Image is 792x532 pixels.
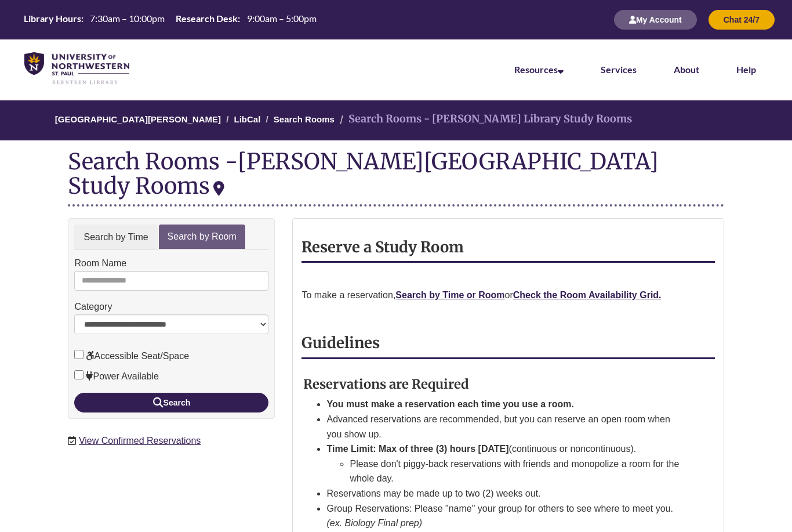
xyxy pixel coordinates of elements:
a: My Account [614,15,697,24]
p: To make a reservation, or [301,288,714,303]
em: (ex. Biology Final prep) [326,518,422,528]
a: Chat 24/7 [709,15,775,24]
a: Help [736,64,756,75]
li: Advanced reservations are recommended, but you can reserve an open room when you show up. [326,412,686,441]
strong: Reservations are Required [303,376,469,392]
a: View Confirmed Reservations [79,436,201,446]
a: Search by Room [159,225,245,249]
strong: Time Limit: Max of three (3) hours [DATE] [326,444,508,454]
span: 7:30am – 10:00pm [90,13,165,24]
label: Category [74,299,112,314]
label: Accessible Seat/Space [74,349,189,364]
button: Search [74,393,268,412]
a: Search by Time or Room [395,290,504,300]
li: Search Rooms - [PERSON_NAME] Library Study Rooms [337,111,632,128]
strong: Reserve a Study Room [301,238,464,256]
a: About [674,64,699,75]
li: (continuous or noncontinuous). [326,441,686,486]
li: Group Reservations: Please "name" your group for others to see where to meet you. [326,501,686,531]
span: 9:00am – 5:00pm [247,13,317,24]
div: [PERSON_NAME][GEOGRAPHIC_DATA] Study Rooms [68,147,659,200]
th: Library Hours: [19,12,85,25]
div: Search Rooms - [68,149,724,206]
li: Reservations may be made up to two (2) weeks out. [326,486,686,501]
img: UNWSP Library Logo [24,52,129,85]
a: Search Rooms [274,114,335,124]
a: [GEOGRAPHIC_DATA][PERSON_NAME] [55,114,221,124]
label: Room Name [74,256,126,271]
table: Hours Today [19,12,321,26]
nav: Breadcrumb [68,100,724,140]
th: Research Desk: [171,12,242,25]
a: Check the Room Availability Grid. [513,290,662,300]
a: Search by Time [74,225,157,251]
a: Services [601,64,637,75]
input: Accessible Seat/Space [74,350,83,359]
li: Please don't piggy-back reservations with friends and monopolize a room for the whole day. [350,457,686,486]
a: LibCal [234,114,260,124]
a: Resources [514,64,564,75]
input: Power Available [74,370,83,379]
a: Hours Today [19,12,321,27]
strong: You must make a reservation each time you use a room. [326,399,574,409]
button: Chat 24/7 [709,10,775,30]
strong: Guidelines [301,334,380,352]
label: Power Available [74,369,159,384]
button: My Account [614,10,697,30]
